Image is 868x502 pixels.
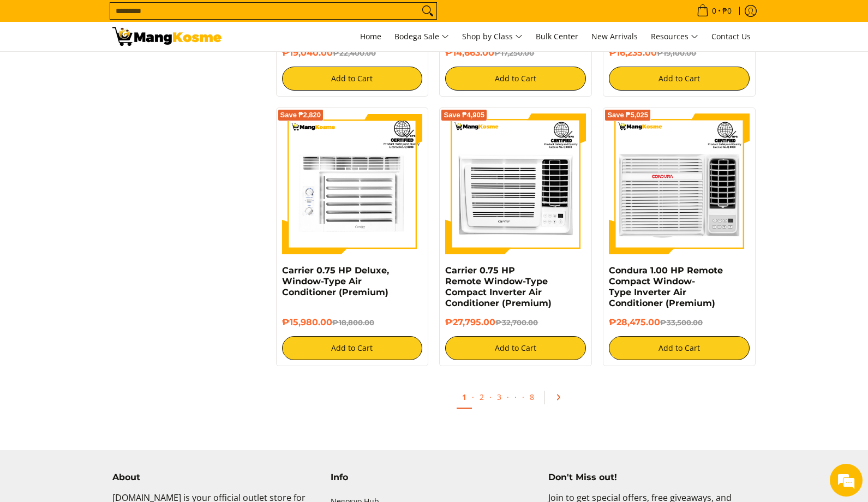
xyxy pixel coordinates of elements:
[179,5,205,32] div: Minimize live chat window
[282,336,423,360] button: Add to Cart
[609,317,750,328] h6: ₱28,475.00
[494,49,534,57] del: ₱17,250.00
[609,113,750,254] img: Condura 1.00 HP Remote Compact Window-Type Inverter Air Conditioner (Premium)
[536,31,578,41] span: Bulk Center
[457,22,528,51] a: Shop by Class
[710,7,718,15] span: 0
[444,112,484,118] span: Save ₱4,905
[112,472,320,483] h4: About
[445,265,552,308] a: Carrier 0.75 HP Remote Window-Type Compact Inverter Air Conditioner (Premium)
[509,386,522,408] span: ·
[445,336,586,360] button: Add to Cart
[282,317,423,328] h6: ₱15,980.00
[548,472,756,483] h4: Don't Miss out!
[706,22,756,51] a: Contact Us
[530,22,584,51] a: Bulk Center
[522,392,524,402] span: ·
[609,47,750,58] h6: ₱16,235.00
[332,318,374,327] del: ₱18,800.00
[462,30,523,44] span: Shop by Class
[586,22,643,51] a: New Arrivals
[495,318,538,327] del: ₱32,700.00
[524,386,540,408] a: 8
[271,383,762,417] ul: Pagination
[711,31,751,41] span: Contact Us
[472,392,474,402] span: ·
[282,265,389,297] a: Carrier 0.75 HP Deluxe, Window-Type Air Conditioner (Premium)
[280,112,321,118] span: Save ₱2,820
[419,3,436,19] button: Search
[333,49,376,57] del: ₱22,400.00
[360,31,381,41] span: Home
[282,47,423,58] h6: ₱19,040.00
[609,67,750,91] button: Add to Cart
[389,22,454,51] a: Bodega Sale
[492,386,507,408] a: 3
[651,30,698,44] span: Resources
[474,386,489,408] a: 2
[607,112,648,118] span: Save ₱5,025
[355,22,387,51] a: Home
[457,386,472,409] a: 1
[660,318,703,327] del: ₱33,500.00
[645,22,704,51] a: Resources
[693,5,735,17] span: •
[112,27,222,46] img: Bodega Sale Aircon l Mang Kosme: Home Appliances Warehouse Sale
[445,47,586,58] h6: ₱14,663.00
[489,392,492,402] span: ·
[5,298,208,336] textarea: Type your message and hit 'Enter'
[282,113,423,254] img: Carrier 0.75 HP Deluxe, Window-Type Air Conditioner (Premium)
[282,67,423,91] button: Add to Cart
[507,392,509,402] span: ·
[609,336,750,360] button: Add to Cart
[721,7,733,15] span: ₱0
[232,22,756,51] nav: Main Menu
[331,472,538,483] h4: Info
[394,30,449,44] span: Bodega Sale
[657,49,696,57] del: ₱19,100.00
[57,61,183,75] div: Chat with us now
[445,67,586,91] button: Add to Cart
[63,138,151,248] span: We're online!
[591,31,638,41] span: New Arrivals
[445,113,586,254] img: Carrier 0.75 HP Remote Window-Type Compact Inverter Air Conditioner (Premium)
[609,265,723,308] a: Condura 1.00 HP Remote Compact Window-Type Inverter Air Conditioner (Premium)
[445,317,586,328] h6: ₱27,795.00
